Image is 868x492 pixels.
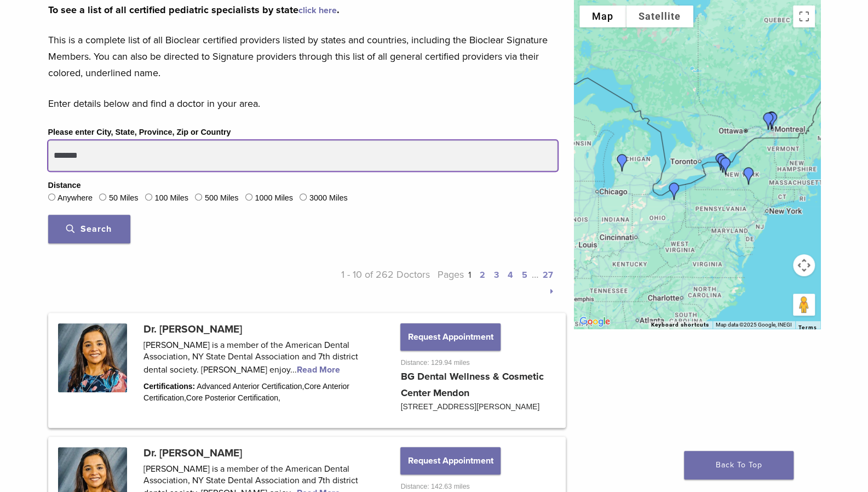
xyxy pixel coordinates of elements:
[543,270,553,281] a: 27
[48,4,340,16] strong: To see a list of all certified pediatric specialists by state .
[609,150,635,176] div: Dr. Urszula Firlik
[205,192,239,204] label: 500 Miles
[48,95,557,112] p: Enter details below and find a doctor in your area.
[710,151,736,177] div: Dr. Bhumija Gupta
[532,268,538,281] span: …
[716,322,792,328] span: Map data ©2025 Google, INEGI
[626,5,693,27] button: Show satellite imagery
[579,5,626,27] button: Show street map
[154,192,188,204] label: 100 Miles
[48,180,81,192] legend: Distance
[303,266,430,299] p: 1 - 10 of 262 Doctors
[66,224,112,234] span: Search
[430,266,557,299] p: Pages
[309,192,348,204] label: 3000 Miles
[255,192,293,204] label: 1000 Miles
[400,447,500,474] button: Request Appointment
[48,215,130,243] button: Search
[494,270,499,281] a: 3
[48,127,231,139] label: Please enter City, State, Province, Zip or Country
[684,451,794,479] a: Back To Top
[577,314,613,329] a: Open this area in Google Maps (opens a new window)
[468,270,471,281] a: 1
[793,254,815,276] button: Map camera controls
[759,107,785,134] div: Dr. Taras Konanec
[793,294,815,316] button: Drag Pegman onto the map to open Street View
[758,107,785,134] div: Dr. Connie Tse-Wallerstein
[480,270,485,281] a: 2
[48,32,557,81] p: This is a complete list of all Bioclear certified providers listed by states and countries, inclu...
[577,314,613,329] img: Google
[508,270,513,281] a: 4
[793,5,815,27] button: Toggle fullscreen view
[661,178,687,204] div: Dr. Laura Walsh
[400,323,500,351] button: Request Appointment
[798,324,817,331] a: Terms (opens in new tab)
[109,192,139,204] label: 50 Miles
[58,192,93,204] label: Anywhere
[651,321,709,329] button: Keyboard shortcuts
[708,148,734,175] div: Dr. Bhumija Gupta
[758,107,785,133] div: Dr. Katy Yacovitch
[755,108,781,134] div: Dr. Nicolas Cohen
[712,153,739,179] div: Dr. Svetlana Yurovskiy
[522,270,527,281] a: 5
[735,163,762,189] div: Dr. Michelle Gifford
[298,5,337,16] a: click here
